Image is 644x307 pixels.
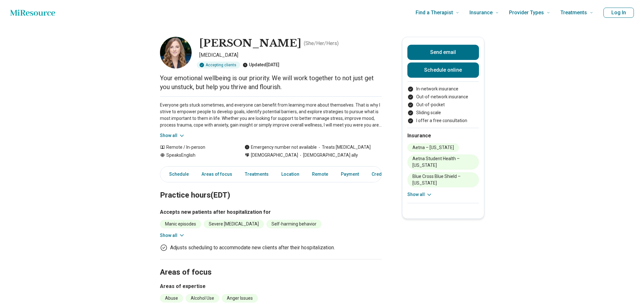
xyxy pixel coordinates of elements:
div: Accepting clients [197,62,240,69]
li: Abuse [160,294,183,303]
img: Jessica Henninger, Psychologist [160,37,192,69]
span: [DEMOGRAPHIC_DATA] [251,152,298,159]
a: Home page [10,6,55,19]
li: Blue Cross Blue Shield – [US_STATE] [407,172,479,187]
li: Out-of-pocket [407,101,479,108]
li: Aetna – [US_STATE] [407,143,459,152]
p: Adjusts scheduling to accommodate new clients after their hospitalization. [170,244,335,251]
p: Everyone gets stuck sometimes, and everyone can benefit from learning more about themselves. That... [160,102,382,128]
button: Log In [603,8,634,18]
span: Provider Types [509,8,544,17]
p: ( She/Her/Hers ) [304,40,339,47]
li: Alcohol Use [186,294,219,303]
a: Schedule [162,168,193,181]
li: Manic episodes [160,220,201,228]
button: Show all [407,191,432,198]
div: Speaks English [160,152,232,159]
span: [DEMOGRAPHIC_DATA] ally [298,152,358,159]
li: I offer a free consultation [407,117,479,124]
li: Out-of-network insurance [407,94,479,100]
li: Anger Issues [222,294,258,303]
h2: Areas of focus [160,252,382,278]
p: Your emotional wellbeing is our priority. We will work together to not just get you unstuck, but ... [160,74,382,91]
li: Severe [MEDICAL_DATA] [204,220,264,228]
h1: [PERSON_NAME] [199,37,301,50]
span: Treatments [560,8,587,17]
button: Show all [160,132,185,139]
p: [MEDICAL_DATA] [199,51,382,59]
ul: Payment options [407,86,479,124]
h2: Practice hours (EDT) [160,175,382,201]
a: Areas of focus [198,168,236,181]
span: Treats [MEDICAL_DATA] [317,144,371,151]
h2: Insurance [407,132,479,140]
a: Credentials [368,168,399,181]
li: Self-harming behavior [266,220,322,228]
span: Insurance [469,8,493,17]
div: Updated [DATE] [243,62,279,69]
li: In-network insurance [407,86,479,92]
a: Location [277,168,303,181]
div: Emergency number not available [245,144,317,151]
li: Aetna Student Health – [US_STATE] [407,154,479,170]
button: Send email [407,45,479,60]
button: Show all [160,232,185,239]
span: Find a Therapist [416,8,453,17]
h3: Areas of expertise [160,283,382,290]
a: Remote [308,168,332,181]
a: Schedule online [407,62,479,78]
a: Payment [337,168,363,181]
div: Remote / In-person [160,144,232,151]
h3: Accepts new patients after hospitalization for [160,208,382,216]
li: Sliding scale [407,109,479,116]
a: Treatments [241,168,272,181]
